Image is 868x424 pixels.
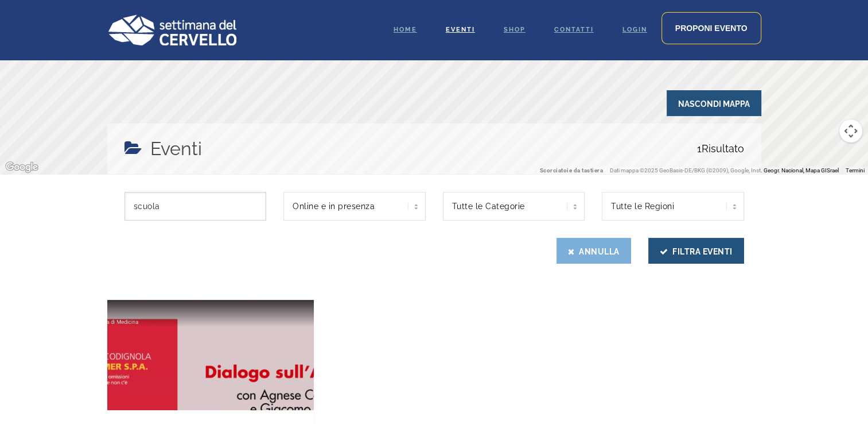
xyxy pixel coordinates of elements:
[697,135,744,163] span: Risultato
[648,238,744,264] button: Filtra Eventi
[446,26,475,33] span: Eventi
[3,160,41,175] img: Google
[107,14,236,45] img: Logo
[846,167,865,174] a: Termini (si apre in una nuova scheda)
[675,24,748,33] span: Proponi evento
[839,120,862,142] button: Controlli di visualizzazione della mappa
[3,160,41,175] a: Visualizza questa zona in Google Maps (in una nuova finestra)
[150,135,202,163] h4: Eventi
[504,26,526,33] span: Shop
[697,142,702,155] span: 1
[124,192,267,221] input: Parole chiave
[556,238,631,264] button: Annulla
[661,12,761,44] a: Proponi evento
[394,26,417,33] span: Home
[622,26,647,33] span: Login
[554,26,594,33] span: Contatti
[667,90,761,116] span: Nascondi Mappa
